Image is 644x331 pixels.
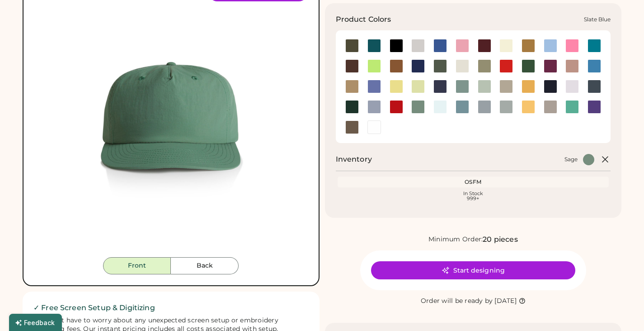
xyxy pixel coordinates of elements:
[171,257,239,274] button: Back
[371,261,575,279] button: Start designing
[336,14,391,25] h3: Product Colors
[428,235,483,244] div: Minimum Order:
[33,302,309,313] h2: ✓ Free Screen Setup & Digitizing
[564,156,578,163] div: Sage
[336,154,372,165] h2: Inventory
[601,290,640,329] iframe: Front Chat
[494,297,517,306] div: [DATE]
[483,234,517,245] div: 20 pieces
[584,16,611,23] div: Slate Blue
[103,257,171,274] button: Front
[339,191,607,201] div: In Stock 999+
[339,178,607,186] div: OSFM
[421,297,493,306] div: Order will be ready by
